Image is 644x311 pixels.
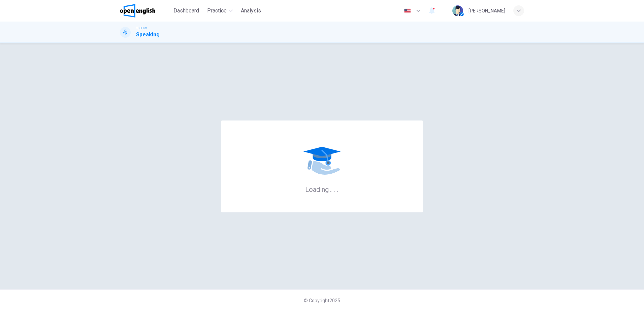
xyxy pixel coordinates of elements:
[171,5,202,17] button: Dashboard
[469,7,505,15] div: [PERSON_NAME]
[305,185,339,194] h6: Loading
[336,183,339,194] h6: .
[120,4,171,18] a: OpenEnglish logo
[304,298,340,303] span: © Copyright 2025
[238,5,264,17] button: Analysis
[403,8,412,13] img: en
[136,26,147,31] span: TOEFL®
[241,7,261,15] span: Analysis
[120,4,155,18] img: OpenEnglish logo
[173,7,199,15] span: Dashboard
[204,5,235,17] button: Practice
[207,7,227,15] span: Practice
[333,183,335,194] h6: .
[330,183,332,194] h6: .
[452,5,463,16] img: Profile picture
[136,31,160,39] h1: Speaking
